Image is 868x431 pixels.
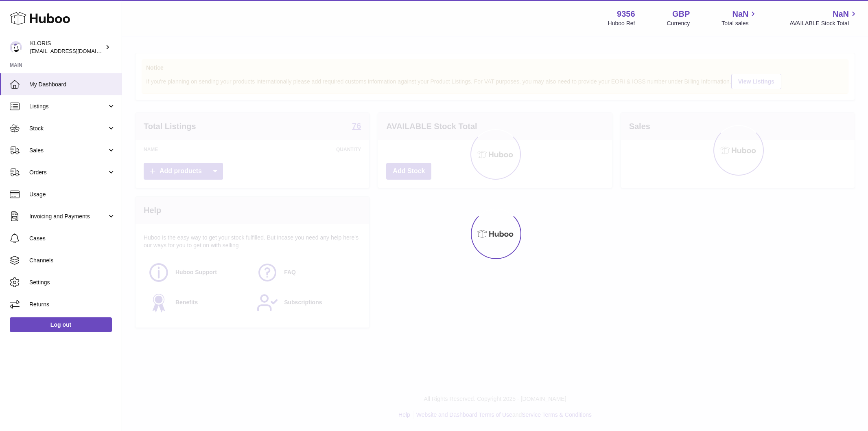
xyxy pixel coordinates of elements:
[722,9,758,27] a: NaN Total sales
[29,81,116,88] span: My Dashboard
[789,9,858,27] a: NaN AVAILABLE Stock Total
[29,301,116,308] span: Returns
[29,125,107,132] span: Stock
[617,9,635,20] strong: 9356
[722,20,758,27] span: Total sales
[672,9,690,20] strong: GBP
[29,103,107,110] span: Listings
[30,40,103,55] div: KLORIS
[29,257,116,264] span: Channels
[29,235,116,242] span: Cases
[789,20,858,27] span: AVAILABLE Stock Total
[29,279,116,286] span: Settings
[732,9,748,20] span: NaN
[833,9,849,20] span: NaN
[29,147,107,154] span: Sales
[10,317,112,332] a: Log out
[29,191,116,198] span: Usage
[667,20,690,27] div: Currency
[10,41,22,53] img: internalAdmin-9356@internal.huboo.com
[29,213,107,220] span: Invoicing and Payments
[29,169,107,176] span: Orders
[30,48,120,54] span: [EMAIL_ADDRESS][DOMAIN_NAME]
[608,20,635,27] div: Huboo Ref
